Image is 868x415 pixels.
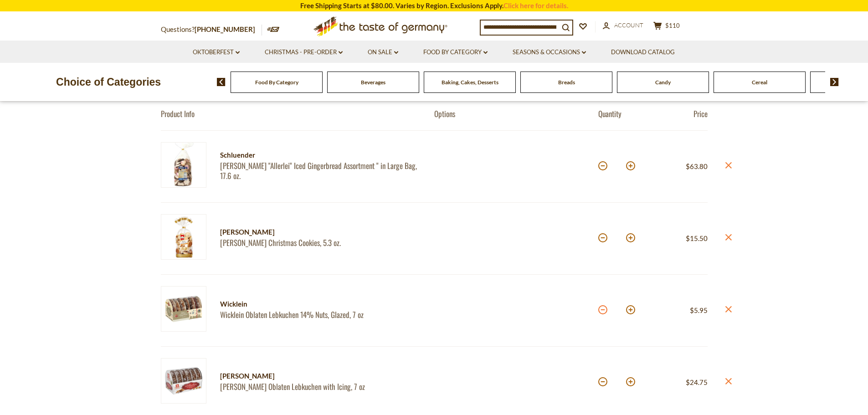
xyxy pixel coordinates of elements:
a: On Sale [368,47,398,57]
a: Food By Category [423,47,488,57]
div: Schluender [220,149,418,161]
div: Price [653,109,708,118]
a: [PERSON_NAME] Oblaten Lebkuchen with Icing, 7 oz [220,382,418,391]
span: $5.95 [690,306,708,314]
div: [PERSON_NAME] [220,370,418,382]
span: Account [614,21,643,29]
a: Cereal [752,79,767,86]
a: [PERSON_NAME] Christmas Cookies, 5.3 oz. [220,238,418,247]
a: Click here for details. [503,1,568,10]
span: $110 [665,22,680,29]
a: Wicklein Oblaten Lebkuchen 14% Nuts, Glazed, 7 oz [220,310,418,319]
a: Account [603,20,643,31]
a: Breads [558,79,575,86]
button: $110 [653,21,680,33]
img: Schulte Anise Christmas Cookies [161,214,206,260]
a: Food By Category [255,79,298,86]
a: Christmas - PRE-ORDER [265,47,343,57]
img: Weiss Oblaten Lebkuchen with Icing [161,358,206,404]
div: Quantity [598,109,653,118]
img: Schluender "Allerlei" Iced Gingerbread Assortment " in Large Bag, 17.6 oz. [161,142,206,188]
a: Candy [655,79,671,86]
a: Seasons & Occasions [513,47,586,57]
div: Options [434,109,598,118]
div: [PERSON_NAME] [220,226,418,238]
a: Baking, Cakes, Desserts [442,79,498,86]
div: Product Info [161,109,434,118]
a: [PHONE_NUMBER] [195,25,255,33]
a: Oktoberfest [193,47,240,57]
a: [PERSON_NAME] "Allerlei" Iced Gingerbread Assortment " in Large Bag, 17.6 oz. [220,161,418,180]
img: previous arrow [217,78,226,86]
p: Questions? [161,24,262,36]
img: next arrow [830,78,839,86]
a: Beverages [361,79,385,86]
span: $63.80 [686,162,708,170]
span: $15.50 [686,234,708,242]
div: Wicklein [220,298,418,310]
span: $24.75 [686,378,708,386]
img: Wicklein Glazed Oblaten Lebkuchen 14% Nuts [161,286,206,332]
a: Download Catalog [611,47,675,57]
